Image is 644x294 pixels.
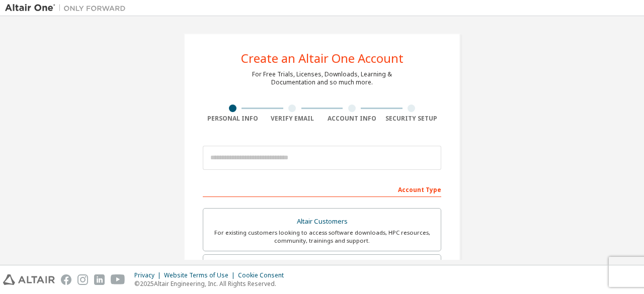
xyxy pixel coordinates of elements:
img: instagram.svg [77,274,88,285]
div: For existing customers looking to access software downloads, HPC resources, community, trainings ... [209,229,435,245]
div: Verify Email [263,115,323,123]
div: Cookie Consent [238,271,290,279]
img: linkedin.svg [94,274,105,285]
img: altair_logo.svg [3,274,55,285]
p: © 2025 Altair Engineering, Inc. All Rights Reserved. [134,279,290,288]
img: youtube.svg [111,274,125,285]
img: facebook.svg [61,274,71,285]
img: Altair One [5,3,131,13]
div: Privacy [134,271,164,279]
div: Website Terms of Use [164,271,238,279]
div: Account Type [203,181,441,197]
div: Altair Customers [209,215,435,229]
div: Security Setup [382,115,442,123]
div: Personal Info [203,115,263,123]
div: Create an Altair One Account [241,52,404,64]
div: Account Info [322,115,382,123]
div: For Free Trials, Licenses, Downloads, Learning & Documentation and so much more. [252,70,392,86]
